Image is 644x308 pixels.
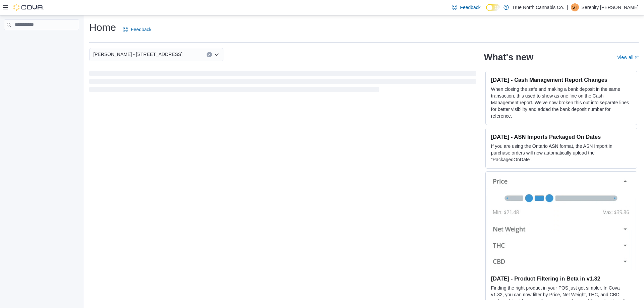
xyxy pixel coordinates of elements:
p: When closing the safe and making a bank deposit in the same transaction, this used to show as one... [491,86,632,119]
h3: [DATE] - Cash Management Report Changes [491,76,632,83]
nav: Complex example [4,32,79,48]
a: View allExternal link [617,55,639,60]
img: Cova [13,4,44,11]
a: Feedback [449,1,483,14]
p: True North Cannabis Co. [512,3,564,11]
span: [PERSON_NAME] - [STREET_ADDRESS] [93,50,182,58]
h2: What's new [484,52,533,63]
div: Serenity Thomspon [571,3,579,11]
h3: [DATE] - ASN Imports Packaged On Dates [491,133,632,140]
span: Loading [89,72,476,94]
span: Feedback [460,4,480,11]
a: Feedback [120,23,154,36]
button: Clear input [207,52,212,57]
svg: External link [635,56,639,60]
span: Feedback [131,26,151,33]
h1: Home [89,21,116,34]
button: Open list of options [214,52,219,57]
span: ST [572,3,577,11]
input: Dark Mode [486,4,500,11]
p: If you are using the Ontario ASN format, the ASN Import in purchase orders will now automatically... [491,143,632,163]
p: | [567,3,568,11]
h3: [DATE] - Product Filtering in Beta in v1.32 [491,275,632,282]
p: Serenity [PERSON_NAME] [582,3,639,11]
